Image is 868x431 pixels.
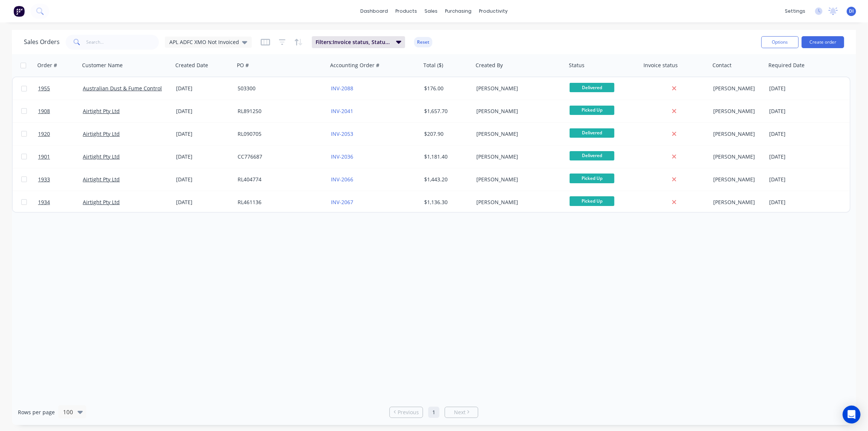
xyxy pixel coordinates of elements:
span: 1901 [38,153,50,160]
div: [DATE] [176,85,232,92]
div: [DATE] [769,199,828,206]
div: Created By [476,62,503,69]
div: $1,136.30 [424,199,468,206]
div: Order # [37,62,57,69]
img: Factory [13,6,25,17]
ul: Pagination [386,407,481,418]
div: [DATE] [176,107,232,115]
span: 1955 [38,85,50,92]
a: 1920 [38,123,83,145]
a: Australian Dust & Fume Control [83,85,162,92]
input: Search... [87,35,159,50]
a: INV-2041 [331,107,353,115]
div: RL461136 [238,199,320,206]
div: CC776687 [238,153,320,160]
a: Airtight Pty Ltd [83,107,120,115]
div: [DATE] [769,107,828,115]
span: Filters: Invoice status, Status, Customer Name [316,38,392,46]
div: Required Date [768,62,805,69]
div: sales [421,6,441,17]
a: Airtight Pty Ltd [83,130,120,137]
div: [DATE] [176,153,232,160]
div: [DATE] [176,130,232,138]
span: 1934 [38,199,50,206]
div: [PERSON_NAME] [713,130,761,138]
div: [PERSON_NAME] [476,85,559,92]
div: Status [569,62,585,69]
div: settings [781,6,809,17]
a: Airtight Pty Ltd [83,176,120,183]
div: [PERSON_NAME] [713,85,761,92]
div: PO # [237,62,249,69]
div: products [392,6,421,17]
span: Next [454,409,466,416]
span: 1920 [38,130,50,138]
h1: Sales Orders [24,38,60,46]
div: RL090705 [238,130,320,138]
a: 1901 [38,146,83,168]
div: $1,443.20 [424,176,468,183]
a: Page 1 is your current page [428,407,439,418]
a: 1934 [38,191,83,213]
div: [PERSON_NAME] [713,199,761,206]
div: [PERSON_NAME] [713,107,761,115]
div: $1,181.40 [424,153,468,160]
div: purchasing [441,6,475,17]
div: [DATE] [176,199,232,206]
a: 1933 [38,168,83,191]
div: [PERSON_NAME] [713,176,761,183]
div: [DATE] [769,85,828,92]
div: Accounting Order # [330,62,379,69]
div: [DATE] [769,130,828,138]
div: [PERSON_NAME] [476,199,559,206]
span: Delivered [570,128,614,138]
a: Airtight Pty Ltd [83,199,120,206]
span: DI [849,8,854,15]
a: INV-2067 [331,199,353,206]
span: Picked Up [570,196,614,206]
a: INV-2053 [331,130,353,137]
div: Open Intercom Messenger [843,406,861,424]
button: Create order [802,36,844,48]
span: 1933 [38,176,50,183]
span: Picked Up [570,106,614,115]
a: Next page [445,409,478,416]
div: $1,657.70 [424,107,468,115]
button: Filters:Invoice status, Status, Customer Name [312,36,405,48]
div: [DATE] [176,176,232,183]
div: Created Date [175,62,208,69]
div: $176.00 [424,85,468,92]
div: RL891250 [238,107,320,115]
span: Rows per page [18,409,55,416]
div: [DATE] [769,153,828,160]
a: INV-2036 [331,153,353,160]
a: 1908 [38,100,83,122]
a: INV-2066 [331,176,353,183]
div: RL404774 [238,176,320,183]
span: Delivered [570,151,614,160]
span: Previous [398,409,419,416]
div: $207.90 [424,130,468,138]
div: [PERSON_NAME] [713,153,761,160]
button: Options [761,36,799,48]
div: Invoice status [643,62,678,69]
span: APL ADFC XMO Not Invoiced [169,38,239,46]
a: dashboard [357,6,392,17]
span: 1908 [38,107,50,115]
div: [PERSON_NAME] [476,153,559,160]
div: [DATE] [769,176,828,183]
div: 503300 [238,85,320,92]
a: INV-2088 [331,85,353,92]
span: Delivered [570,83,614,92]
div: Customer Name [82,62,123,69]
div: Contact [712,62,731,69]
button: Reset [414,37,432,47]
a: Previous page [390,409,423,416]
a: Airtight Pty Ltd [83,153,120,160]
div: [PERSON_NAME] [476,176,559,183]
div: [PERSON_NAME] [476,130,559,138]
div: productivity [475,6,511,17]
div: [PERSON_NAME] [476,107,559,115]
span: Picked Up [570,174,614,183]
a: 1955 [38,77,83,100]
